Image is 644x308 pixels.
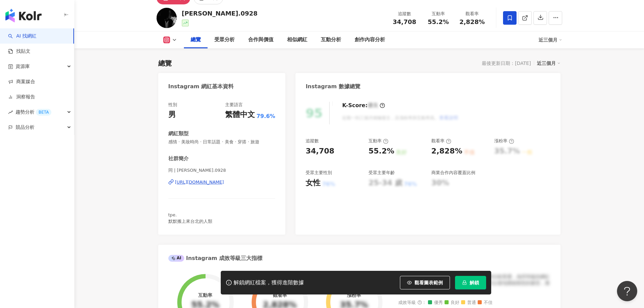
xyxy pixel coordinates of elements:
div: 總覽 [158,58,172,68]
span: 79.6% [257,113,276,120]
div: 追蹤數 [306,138,319,144]
div: 互動分析 [321,36,341,44]
span: 趨勢分析 [16,104,51,120]
div: [URL][DOMAIN_NAME] [175,179,224,185]
div: 受眾主要年齡 [368,170,395,176]
div: 觀看率 [273,292,287,298]
div: 女性 [306,178,320,188]
span: 感情 · 美妝時尚 · 日常話題 · 美食 · 穿搭 · 旅遊 [168,139,276,145]
span: 解鎖 [470,280,479,285]
div: BETA [36,109,51,116]
span: 觀看圖表範例 [414,280,443,285]
a: searchAI 找網紅 [8,33,37,40]
div: 近三個月 [537,59,560,68]
div: 觀看率 [459,10,485,17]
img: logo [5,9,42,22]
div: 漲粉率 [494,138,514,144]
div: 受眾主要性別 [306,170,332,176]
div: 總覽 [191,36,201,44]
div: 2,828% [431,146,462,157]
div: 主要語言 [225,102,243,108]
span: 資源庫 [16,59,30,74]
div: 追蹤數 [392,10,418,17]
a: 洞察報告 [8,94,35,100]
span: 優秀 [428,300,443,305]
div: [PERSON_NAME].0928 [182,9,258,18]
div: 34,708 [306,146,334,157]
span: 同 | [PERSON_NAME].0928 [168,167,276,173]
div: 受眾分析 [214,36,235,44]
div: 繁體中文 [225,110,255,120]
div: 成效等級 ： [398,300,550,305]
div: 互動率 [368,138,388,144]
div: K-Score : [342,102,385,109]
span: 普通 [461,300,476,305]
div: 觀看率 [431,138,451,144]
span: lock [462,280,467,285]
a: 找貼文 [8,48,30,55]
div: 性別 [168,102,177,108]
div: 解鎖網紅檔案，獲得進階數據 [234,279,304,286]
div: 社群簡介 [168,155,189,162]
span: 競品分析 [16,120,34,135]
a: [URL][DOMAIN_NAME] [168,179,276,185]
div: 創作內容分析 [355,36,385,44]
div: 漲粉率 [347,292,361,298]
span: 34,708 [393,18,416,25]
a: 商案媒合 [8,78,35,85]
div: Instagram 網紅基本資料 [168,83,234,90]
div: 55.2% [368,146,394,157]
div: AI [168,255,185,262]
span: 55.2% [428,19,449,25]
div: 互動率 [426,10,451,17]
span: tpe. 默默搬上來台北的人類 [168,212,212,223]
div: Instagram 成效等級三大指標 [168,255,262,262]
div: 商業合作內容覆蓋比例 [431,170,475,176]
div: 互動率 [198,292,212,298]
div: 最後更新日期：[DATE] [482,61,531,66]
span: 2,828% [459,19,485,25]
div: 男 [168,110,176,120]
button: 觀看圖表範例 [400,276,450,289]
span: 不佳 [478,300,493,305]
span: rise [8,110,13,115]
span: 良好 [445,300,459,305]
div: 合作與價值 [248,36,273,44]
img: KOL Avatar [157,8,177,28]
div: Instagram 數據總覽 [306,83,360,90]
button: 解鎖 [455,276,486,289]
div: 網紅類型 [168,130,189,137]
div: 相似網紅 [287,36,307,44]
div: 近三個月 [539,34,562,45]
